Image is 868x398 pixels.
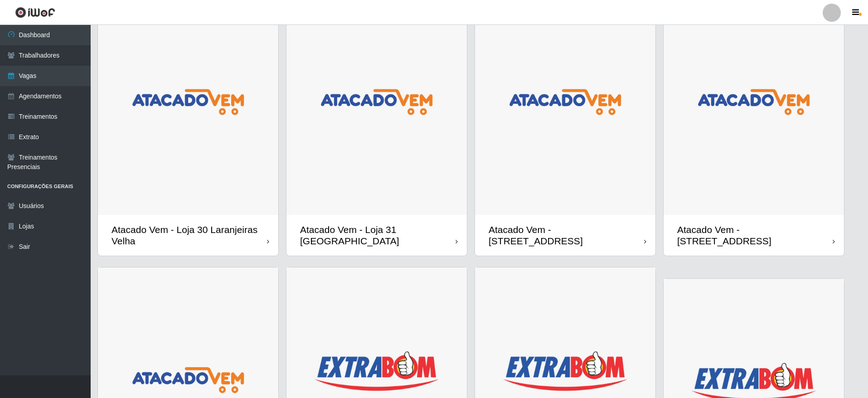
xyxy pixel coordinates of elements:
div: Atacado Vem - Loja 30 Laranjeiras Velha [112,224,267,247]
div: Atacado Vem - [STREET_ADDRESS] [489,224,644,247]
div: Atacado Vem - [STREET_ADDRESS] [677,224,833,247]
div: Atacado Vem - Loja 31 [GEOGRAPHIC_DATA] [300,224,456,247]
img: CoreUI Logo [15,7,55,18]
